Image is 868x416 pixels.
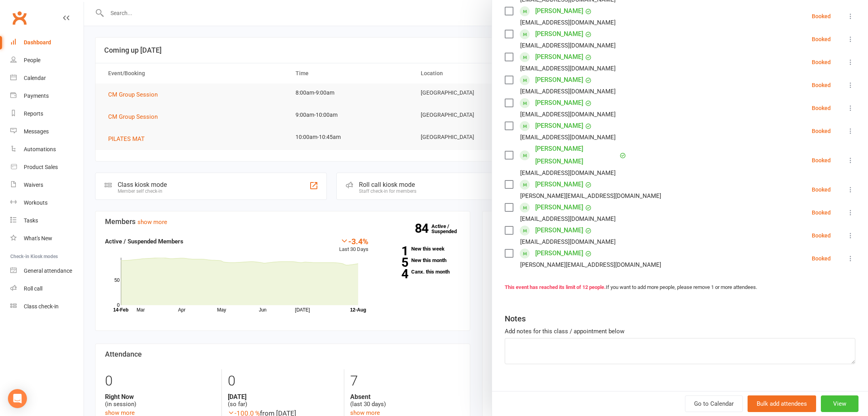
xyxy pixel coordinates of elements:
div: [EMAIL_ADDRESS][DOMAIN_NAME] [520,63,616,74]
div: Booked [812,158,831,163]
a: [PERSON_NAME] [535,74,583,86]
div: People [24,57,40,63]
div: [EMAIL_ADDRESS][DOMAIN_NAME] [520,17,616,28]
div: Booked [812,187,831,192]
div: [EMAIL_ADDRESS][DOMAIN_NAME] [520,237,616,247]
div: Reports [24,110,43,117]
a: Workouts [10,194,84,212]
div: Booked [812,128,831,134]
div: Add notes for this class / appointment below [505,327,855,336]
a: Messages [10,123,84,141]
div: Dashboard [24,39,51,46]
div: Roll call [24,285,42,292]
a: Automations [10,141,84,158]
div: Booked [812,256,831,261]
div: Tasks [24,217,38,224]
div: [EMAIL_ADDRESS][DOMAIN_NAME] [520,40,616,51]
a: [PERSON_NAME] [535,97,583,109]
a: [PERSON_NAME] [535,178,583,191]
a: [PERSON_NAME] [535,201,583,214]
a: What's New [10,230,84,247]
a: [PERSON_NAME] [535,28,583,40]
div: [EMAIL_ADDRESS][DOMAIN_NAME] [520,214,616,224]
div: [EMAIL_ADDRESS][DOMAIN_NAME] [520,86,616,97]
div: [PERSON_NAME][EMAIL_ADDRESS][DOMAIN_NAME] [520,191,661,201]
a: Go to Calendar [685,395,743,412]
div: Product Sales [24,164,58,170]
a: Calendar [10,69,84,87]
a: [PERSON_NAME] [535,5,583,17]
div: Booked [812,59,831,65]
a: [PERSON_NAME] [PERSON_NAME] [535,142,618,168]
div: Booked [812,36,831,42]
div: [EMAIL_ADDRESS][DOMAIN_NAME] [520,168,616,178]
a: [PERSON_NAME] [535,247,583,260]
a: Clubworx [10,8,29,28]
a: Reports [10,105,84,123]
a: General attendance kiosk mode [10,262,84,280]
div: Automations [24,146,56,152]
div: Booked [812,210,831,215]
a: People [10,51,84,69]
div: [EMAIL_ADDRESS][DOMAIN_NAME] [520,132,616,142]
a: Tasks [10,212,84,230]
strong: This event has reached its limit of 12 people. [505,284,606,290]
div: Booked [812,233,831,238]
div: Payments [24,93,49,99]
div: [PERSON_NAME][EMAIL_ADDRESS][DOMAIN_NAME] [520,260,661,270]
div: [EMAIL_ADDRESS][DOMAIN_NAME] [520,109,616,120]
div: Booked [812,13,831,19]
div: Calendar [24,75,46,81]
a: [PERSON_NAME] [535,120,583,132]
div: What's New [24,235,52,241]
a: Class kiosk mode [10,298,84,315]
a: Roll call [10,280,84,298]
div: General attendance [24,268,72,274]
a: Dashboard [10,34,84,51]
div: Booked [812,105,831,111]
div: If you want to add more people, please remove 1 or more attendees. [505,283,855,292]
div: Workouts [24,199,48,206]
button: Bulk add attendees [748,395,816,412]
a: Waivers [10,176,84,194]
a: Product Sales [10,158,84,176]
div: Class check-in [24,303,59,310]
a: [PERSON_NAME] [535,224,583,237]
div: Booked [812,82,831,88]
a: [PERSON_NAME] [535,51,583,63]
a: Payments [10,87,84,105]
button: View [821,395,858,412]
div: Notes [505,313,526,324]
div: Waivers [24,182,43,188]
div: Messages [24,128,49,135]
div: Open Intercom Messenger [8,389,27,408]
